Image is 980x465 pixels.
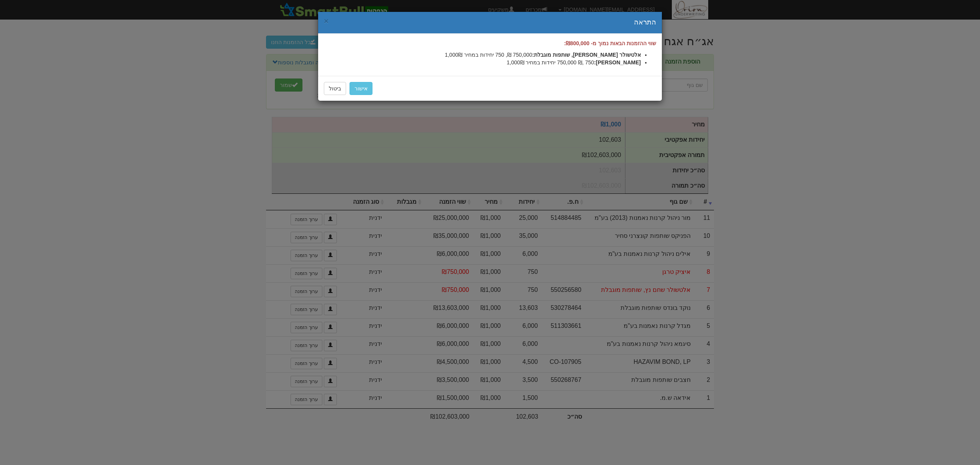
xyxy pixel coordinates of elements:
span: × [324,16,328,25]
strong: [PERSON_NAME]: [594,59,641,65]
h4: התראה [324,18,656,28]
button: Close [324,17,328,25]
a: אישור [350,82,372,95]
li: 750,000 ₪, 750 יחידות במחיר 1,000₪ [324,59,641,66]
p: שווי ההזמנות הבאות נמוך מ- ₪800,000: [324,39,656,47]
li: 750,000 ₪, 750 יחידות במחיר 1,000₪ [324,51,641,59]
strong: אלטשולר [PERSON_NAME], שותפות מוגבלת: [532,52,641,58]
button: ביטול [324,82,346,95]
